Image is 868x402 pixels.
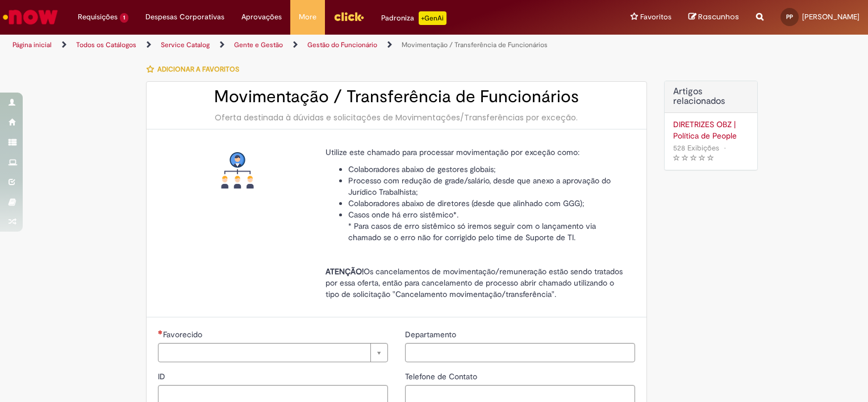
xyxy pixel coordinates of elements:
[325,266,623,299] span: Os cancelamentos de movimentação/remuneração estão sendo tratados por essa oferta, então para can...
[1,6,60,28] img: ServiceNow
[348,221,596,242] span: * Para casos de erro sistêmico só iremos seguir com o lançamento via chamado se o erro não for co...
[786,13,793,20] span: PP
[419,11,446,25] p: +GenAi
[402,40,548,49] a: Movimentação / Transferência de Funcionários
[146,57,245,81] button: Adicionar a Favoritos
[299,11,316,23] span: More
[325,147,579,157] span: Utilize este chamado para processar movimentação por exceção como:
[673,87,749,107] h3: Artigos relacionados
[802,12,859,22] span: [PERSON_NAME]
[158,87,635,106] h2: Movimentação / Transferência de Funcionários
[12,40,52,49] a: Página inicial
[405,329,458,340] span: Departamento
[698,11,739,22] span: Rascunhos
[348,164,496,174] span: Colaboradores abaixo de gestores globais;
[405,371,479,382] span: Telefone de Contato
[145,11,224,23] span: Despesas Corporativas
[163,329,205,340] span: Necessários - Favorecido
[325,266,364,277] strong: ATENÇÃO!
[348,175,611,197] span: Processo com redução de grade/salário, desde que anexo a aprovação do Jurídico Trabalhista;
[120,13,128,23] span: 1
[78,11,118,23] span: Requisições
[161,40,210,49] a: Service Catalog
[673,119,749,141] a: DIRETRIZES OBZ | Política de People
[158,371,168,382] span: ID
[158,112,635,123] div: Oferta destinada à dúvidas e solicitações de Movimentações/Transferências por exceção.
[721,140,728,156] span: •
[307,40,377,49] a: Gestão do Funcionário
[234,40,283,49] a: Gente e Gestão
[640,11,671,23] span: Favoritos
[158,343,388,362] a: Limpar campo Favorecido
[76,40,136,49] a: Todos os Catálogos
[333,8,364,25] img: click_logo_yellow_360x200.png
[381,11,446,25] div: Padroniza
[158,330,163,334] span: Necessários
[405,343,635,362] input: Departamento
[219,152,256,189] img: Movimentação / Transferência de Funcionários
[673,143,719,153] span: 528 Exibições
[348,198,585,208] span: Colaboradores abaixo de diretores (desde que alinhado com GGG);
[157,65,239,74] span: Adicionar a Favoritos
[348,210,458,220] span: Casos onde há erro sistêmico*.
[688,12,739,23] a: Rascunhos
[241,11,282,23] span: Aprovações
[9,35,570,56] ul: Trilhas de página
